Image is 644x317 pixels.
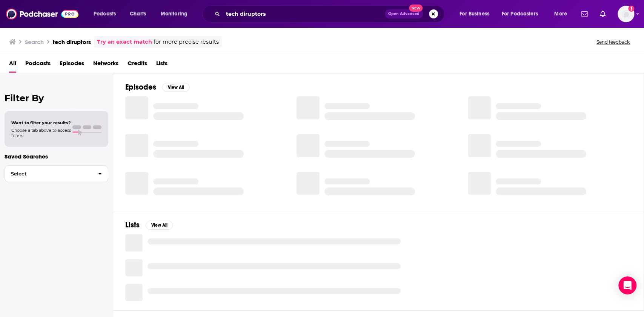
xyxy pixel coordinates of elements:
[6,7,78,21] img: Podchaser - Follow, Share and Rate Podcasts
[25,38,44,46] h3: Search
[5,93,108,104] h2: Filter By
[11,120,71,125] span: Want to filter your results?
[578,8,591,20] a: Show notifications dropdown
[125,82,189,92] a: EpisodesView All
[223,8,385,20] input: Search podcasts, credits, & more...
[5,153,108,160] p: Saved Searches
[460,9,489,19] span: For Business
[94,9,116,19] span: Podcasts
[618,6,634,22] button: Show profile menu
[594,39,632,45] button: Send feedback
[128,57,147,73] a: Credits
[388,12,420,16] span: Open Advanced
[25,57,51,73] a: Podcasts
[549,8,576,20] button: open menu
[97,38,152,46] a: Try an exact match
[618,6,634,22] img: User Profile
[146,221,173,230] button: View All
[618,6,634,22] span: Logged in as leahlevin
[125,8,151,20] a: Charts
[618,276,636,294] div: Open Intercom Messenger
[88,8,126,20] button: open menu
[125,220,173,230] a: ListsView All
[125,82,156,92] h2: Episodes
[409,5,423,12] span: New
[502,9,538,19] span: For Podcasters
[385,9,423,18] button: Open AdvancedNew
[162,83,189,92] button: View All
[93,57,118,73] a: Networks
[209,5,452,23] div: Search podcasts, credits, & more...
[454,8,499,20] button: open menu
[597,8,609,20] a: Show notifications dropdown
[628,6,634,12] svg: Add a profile image
[154,38,219,46] span: for more precise results
[53,38,91,46] h3: tech diruptors
[497,8,549,20] button: open menu
[155,8,197,20] button: open menu
[130,9,146,19] span: Charts
[161,9,188,19] span: Monitoring
[9,57,16,73] a: All
[11,128,71,138] span: Choose a tab above to access filters.
[125,220,140,230] h2: Lists
[60,57,84,73] a: Episodes
[5,171,92,176] span: Select
[5,165,108,182] button: Select
[156,57,168,73] a: Lists
[554,9,567,19] span: More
